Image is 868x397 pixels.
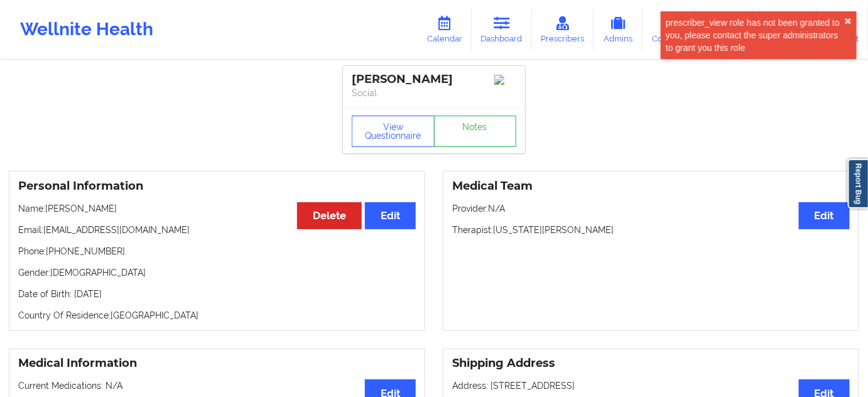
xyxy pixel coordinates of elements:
[494,75,516,85] img: Image%2Fplaceholer-image.png
[18,179,416,193] h3: Personal Information
[532,9,594,50] a: Prescribers
[18,379,416,392] p: Current Medications: N/A
[594,9,643,50] a: Admins
[18,309,416,322] p: Country Of Residence: [GEOGRAPHIC_DATA]
[18,245,416,258] p: Phone: [PHONE_NUMBER]
[352,87,516,99] p: Social
[365,202,416,229] button: Edit
[666,16,844,54] div: prescriber_view role has not been granted to you, please contact the super administrators to gran...
[472,9,532,50] a: Dashboard
[18,202,416,215] p: Name: [PERSON_NAME]
[452,179,850,193] h3: Medical Team
[297,202,362,229] button: Delete
[352,116,435,147] button: View Questionnaire
[18,266,416,279] p: Gender: [DEMOGRAPHIC_DATA]
[452,224,850,236] p: Therapist: [US_STATE][PERSON_NAME]
[844,16,852,26] button: close
[799,202,850,229] button: Edit
[452,379,850,392] p: Address: [STREET_ADDRESS]
[418,9,472,50] a: Calendar
[18,224,416,236] p: Email: [EMAIL_ADDRESS][DOMAIN_NAME]
[452,202,850,215] p: Provider: N/A
[452,356,850,371] h3: Shipping Address
[848,159,868,209] a: Report Bug
[18,356,416,371] h3: Medical Information
[352,72,516,87] div: [PERSON_NAME]
[434,116,517,147] a: Notes
[18,288,416,300] p: Date of Birth: [DATE]
[643,9,695,50] a: Coaches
